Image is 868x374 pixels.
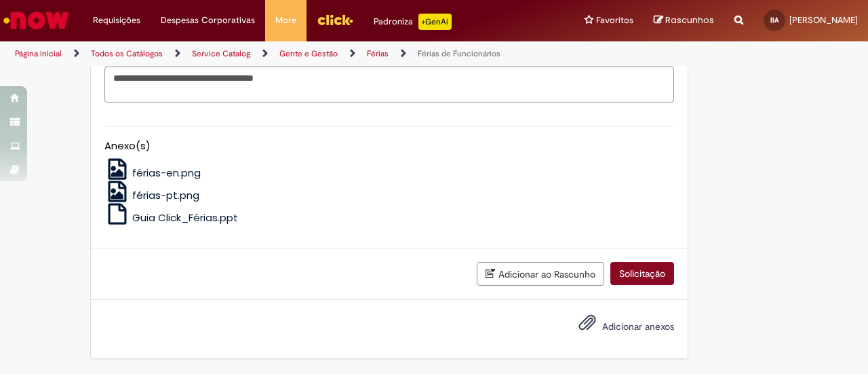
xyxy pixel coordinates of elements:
[275,14,296,27] span: More
[132,210,238,225] span: Guia Click_Férias.ppt
[596,14,633,27] span: Favoritos
[1,7,71,34] img: ServiceNow
[104,188,200,202] a: férias-pt.png
[418,48,500,59] a: Férias de Funcionários
[15,48,62,59] a: Página inicial
[279,48,338,59] a: Gente e Gestão
[367,48,389,59] a: Férias
[374,14,452,30] div: Padroniza
[317,10,353,30] img: click_logo_yellow_360x200.png
[575,310,599,341] button: Adicionar anexos
[418,14,452,30] p: +GenAi
[91,48,163,59] a: Todos os Catálogos
[477,262,604,286] button: Adicionar ao Rascunho
[602,320,674,333] span: Adicionar anexos
[104,67,674,102] textarea: Descrição
[10,41,568,67] ul: Trilhas de página
[104,210,239,225] a: Guia Click_Férias.ppt
[654,14,714,27] a: Rascunhos
[770,16,778,24] span: BA
[161,14,255,27] span: Despesas Corporativas
[104,166,201,180] a: férias-en.png
[104,141,674,152] h5: Anexo(s)
[789,14,858,26] span: [PERSON_NAME]
[93,14,140,27] span: Requisições
[132,188,199,202] span: férias-pt.png
[132,166,201,180] span: férias-en.png
[192,48,250,59] a: Service Catalog
[610,262,674,285] button: Solicitação
[665,14,714,26] span: Rascunhos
